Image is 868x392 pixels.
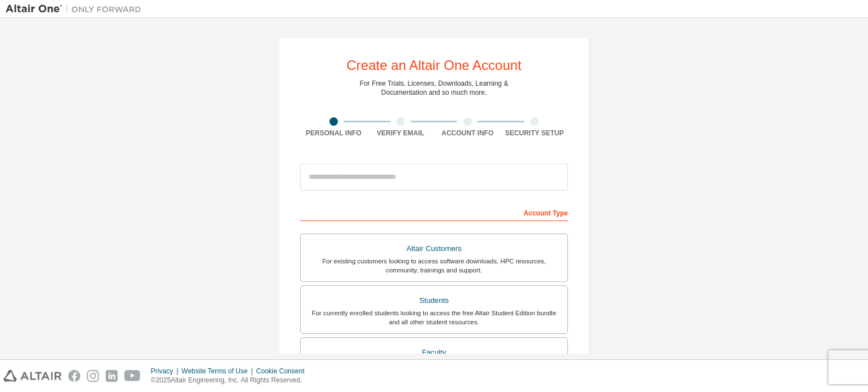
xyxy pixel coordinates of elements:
p: © 2025 Altair Engineering, Inc. All Rights Reserved. [151,376,311,385]
div: For currently enrolled students looking to access the free Altair Student Edition bundle and all ... [307,309,561,327]
div: Account Type [300,203,568,221]
div: Account Info [434,129,501,138]
img: linkedin.svg [106,370,118,382]
div: For Free Trials, Licenses, Downloads, Learning & Documentation and so much more. [360,79,509,97]
img: youtube.svg [124,370,141,382]
div: Faculty [307,345,561,360]
div: Website Terms of Use [181,367,256,376]
img: facebook.svg [68,370,80,382]
div: For existing customers looking to access software downloads, HPC resources, community, trainings ... [307,257,561,275]
div: Verify Email [367,129,435,138]
div: Privacy [151,367,181,376]
img: Altair One [6,3,147,15]
div: Personal Info [300,129,367,138]
div: Altair Customers [307,241,561,257]
img: instagram.svg [87,370,99,382]
div: Security Setup [501,129,568,138]
div: Create an Altair One Account [346,59,522,72]
div: Students [307,293,561,309]
div: Cookie Consent [256,367,311,376]
img: altair_logo.svg [3,370,62,382]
